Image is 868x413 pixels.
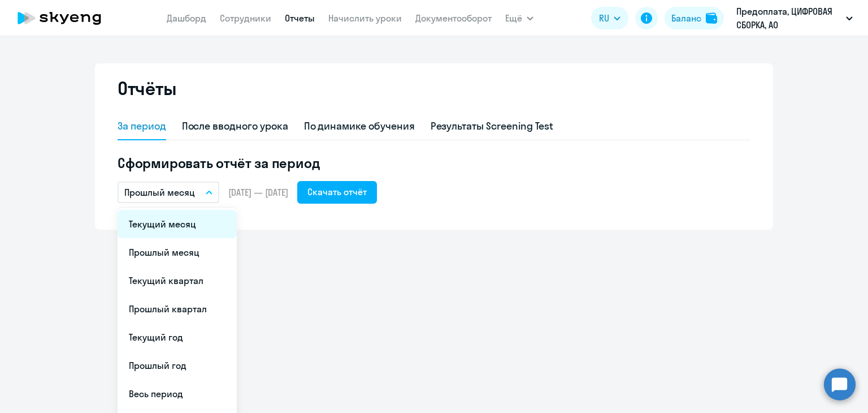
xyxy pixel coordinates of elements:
button: Балансbalance [665,7,724,29]
div: По динамике обучения [304,119,415,134]
button: Скачать отчёт [297,181,377,204]
div: После вводного урока [182,119,288,134]
a: Сотрудники [220,12,271,24]
button: Ещё [505,7,533,29]
span: [DATE] — [DATE] [228,186,288,199]
h5: Сформировать отчёт за период [118,154,750,172]
p: Прошлый месяц [124,186,195,199]
div: За период [118,119,166,134]
p: Предоплата, ЦИФРОВАЯ СБОРКА, АО [736,5,841,32]
span: RU [599,11,609,25]
a: Начислить уроки [328,12,402,24]
a: Дашборд [167,12,206,24]
div: Результаты Screening Test [431,119,554,134]
div: Баланс [671,11,701,25]
h2: Отчёты [118,77,176,100]
div: Скачать отчёт [307,185,367,199]
img: balance [706,12,717,24]
span: Ещё [505,11,522,25]
a: Отчеты [285,12,315,24]
button: Прошлый месяц [118,182,219,203]
a: Документооборот [415,12,492,24]
button: RU [591,7,628,29]
button: Предоплата, ЦИФРОВАЯ СБОРКА, АО [731,5,858,32]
